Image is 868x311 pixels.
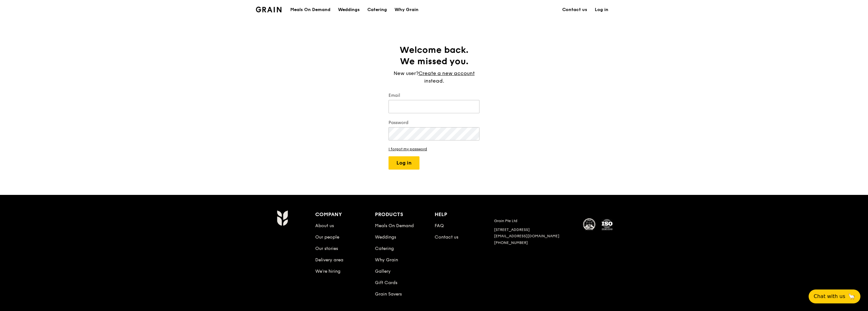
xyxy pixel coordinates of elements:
[315,257,343,263] a: Delivery area
[389,120,479,126] label: Password
[364,0,391,19] a: Catering
[601,218,613,231] img: ISO Certified
[389,156,419,170] button: Log in
[277,210,288,226] img: Grain
[809,289,860,303] button: Chat with us🦙
[256,7,281,12] img: Grain
[375,246,394,251] a: Catering
[394,70,419,76] span: New user?
[848,293,855,300] span: 🦙
[290,0,330,19] div: Meals On Demand
[315,223,334,228] a: About us
[375,210,435,219] div: Products
[494,240,528,245] a: [PHONE_NUMBER]
[315,246,338,251] a: Our stories
[389,147,479,151] a: I forgot my password
[494,227,576,232] div: [STREET_ADDRESS]
[334,0,364,19] a: Weddings
[375,257,398,263] a: Why Grain
[494,218,576,223] div: Grain Pte Ltd
[375,280,397,285] a: Gift Cards
[814,293,845,300] span: Chat with us
[389,44,479,67] h1: Welcome back. We missed you.
[435,234,458,240] a: Contact us
[591,0,612,19] a: Log in
[435,210,494,219] div: Help
[583,218,596,231] img: MUIS Halal Certified
[375,234,396,240] a: Weddings
[375,291,402,297] a: Grain Savers
[435,223,444,228] a: FAQ
[395,0,419,19] div: Why Grain
[494,234,559,238] a: [EMAIL_ADDRESS][DOMAIN_NAME]
[338,0,360,19] div: Weddings
[315,234,339,240] a: Our people
[315,210,375,219] div: Company
[419,70,475,77] a: Create a new account
[391,0,422,19] a: Why Grain
[389,92,479,99] label: Email
[375,269,391,274] a: Gallery
[424,78,444,84] span: instead.
[375,223,414,228] a: Meals On Demand
[558,0,591,19] a: Contact us
[315,269,341,274] a: We’re hiring
[367,0,387,19] div: Catering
